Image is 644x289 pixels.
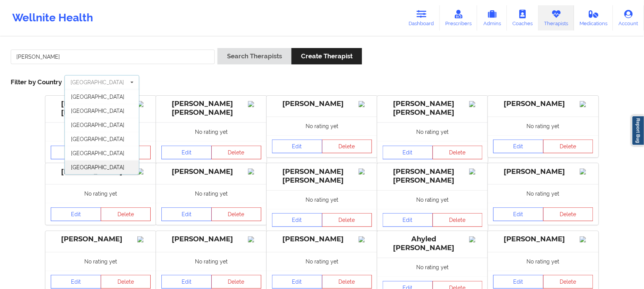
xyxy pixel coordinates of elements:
[543,275,594,289] button: Delete
[477,5,507,31] a: Admins
[469,236,483,242] img: Image%2Fplaceholer-image.png
[45,252,156,271] div: No rating yet
[161,207,212,221] a: Edit
[383,167,483,185] div: [PERSON_NAME] [PERSON_NAME]
[322,213,372,227] button: Delete
[507,5,539,31] a: Coaches
[71,164,124,170] span: [GEOGRAPHIC_DATA]
[248,101,261,107] img: Image%2Fplaceholer-image.png
[543,140,594,153] button: Delete
[161,100,261,117] div: [PERSON_NAME] [PERSON_NAME]
[359,236,372,242] img: Image%2Fplaceholer-image.png
[51,100,151,117] div: [PERSON_NAME] [PERSON_NAME]
[433,213,483,227] button: Delete
[272,140,322,153] a: Edit
[539,5,574,31] a: Therapists
[433,146,483,159] button: Delete
[574,5,613,31] a: Medications
[493,140,544,153] a: Edit
[383,213,433,227] a: Edit
[161,275,212,289] a: Edit
[272,100,372,108] div: [PERSON_NAME]
[211,275,262,289] button: Delete
[272,167,372,185] div: [PERSON_NAME] [PERSON_NAME]
[161,235,261,244] div: [PERSON_NAME]
[272,275,322,289] a: Edit
[493,167,593,176] div: [PERSON_NAME]
[580,169,593,175] img: Image%2Fplaceholer-image.png
[543,207,594,221] button: Delete
[248,236,261,242] img: Image%2Fplaceholer-image.png
[493,275,544,289] a: Edit
[161,167,261,176] div: [PERSON_NAME]
[632,116,644,146] a: Report Bug
[469,101,483,107] img: Image%2Fplaceholer-image.png
[211,146,262,159] button: Delete
[137,101,151,107] img: Image%2Fplaceholer-image.png
[267,117,377,135] div: No rating yet
[493,207,544,221] a: Edit
[613,5,644,31] a: Account
[51,167,151,176] div: [PERSON_NAME]
[383,100,483,117] div: [PERSON_NAME] [PERSON_NAME]
[272,235,372,244] div: [PERSON_NAME]
[377,190,488,209] div: No rating yet
[71,94,124,100] span: [GEOGRAPHIC_DATA]
[580,101,593,107] img: Image%2Fplaceholer-image.png
[488,252,599,271] div: No rating yet
[45,184,156,203] div: No rating yet
[403,5,440,31] a: Dashboard
[101,207,151,221] button: Delete
[71,136,124,142] span: [GEOGRAPHIC_DATA]
[440,5,478,31] a: Prescribers
[267,252,377,271] div: No rating yet
[248,169,261,175] img: Image%2Fplaceholer-image.png
[137,236,151,242] img: Image%2Fplaceholer-image.png
[359,169,372,175] img: Image%2Fplaceholer-image.png
[11,78,62,86] span: Filter by Country
[156,252,267,271] div: No rating yet
[359,101,372,107] img: Image%2Fplaceholer-image.png
[322,140,372,153] button: Delete
[71,122,124,128] span: [GEOGRAPHIC_DATA]
[217,48,291,64] button: Search Therapists
[488,117,599,135] div: No rating yet
[161,146,212,159] a: Edit
[156,122,267,141] div: No rating yet
[377,258,488,276] div: No rating yet
[322,275,372,289] button: Delete
[137,169,151,175] img: Image%2Fplaceholer-image.png
[51,146,101,159] a: Edit
[488,184,599,203] div: No rating yet
[51,207,101,221] a: Edit
[51,235,151,244] div: [PERSON_NAME]
[383,146,433,159] a: Edit
[267,190,377,209] div: No rating yet
[383,235,483,252] div: Ahyled [PERSON_NAME]
[493,235,593,244] div: [PERSON_NAME]
[272,213,322,227] a: Edit
[469,169,483,175] img: Image%2Fplaceholer-image.png
[71,108,124,114] span: [GEOGRAPHIC_DATA]
[11,50,215,64] input: Search Keywords
[101,275,151,289] button: Delete
[377,122,488,141] div: No rating yet
[580,236,593,242] img: Image%2Fplaceholer-image.png
[51,275,101,289] a: Edit
[156,184,267,203] div: No rating yet
[211,207,262,221] button: Delete
[45,122,156,141] div: No rating yet
[71,150,124,156] span: [GEOGRAPHIC_DATA]
[291,48,362,64] button: Create Therapist
[493,100,593,108] div: [PERSON_NAME]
